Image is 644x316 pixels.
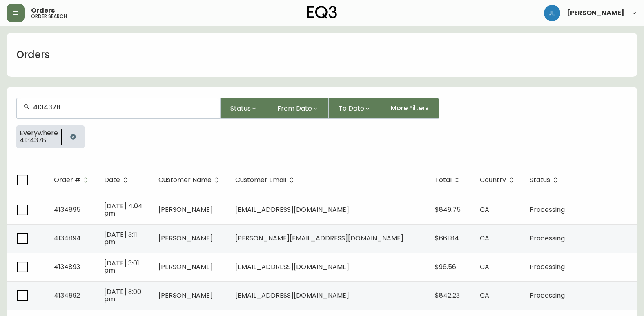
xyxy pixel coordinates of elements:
[391,104,429,113] span: More Filters
[54,178,80,182] span: Order #
[54,176,91,184] span: Order #
[530,291,565,300] span: Processing
[235,205,349,214] span: [EMAIL_ADDRESS][DOMAIN_NAME]
[435,291,460,300] span: $842.23
[20,129,58,137] span: Everywhere
[530,178,550,182] span: Status
[104,176,131,184] span: Date
[158,205,213,214] span: [PERSON_NAME]
[33,103,214,111] input: Search
[104,258,139,275] span: [DATE] 3:01 pm
[567,10,624,16] span: [PERSON_NAME]
[158,178,212,182] span: Customer Name
[104,230,137,247] span: [DATE] 3:11 pm
[158,234,213,243] span: [PERSON_NAME]
[31,14,67,19] h5: order search
[104,178,120,182] span: Date
[235,178,286,182] span: Customer Email
[435,178,452,182] span: Total
[480,205,489,214] span: CA
[158,291,213,300] span: [PERSON_NAME]
[480,291,489,300] span: CA
[20,137,58,144] span: 4134378
[435,234,459,243] span: $661.84
[480,176,517,184] span: Country
[221,98,267,119] button: Status
[267,98,329,119] button: From Date
[158,176,222,184] span: Customer Name
[530,234,565,243] span: Processing
[435,205,461,214] span: $849.75
[54,291,80,300] span: 4134892
[339,103,364,113] span: To Date
[530,262,565,271] span: Processing
[480,262,489,271] span: CA
[480,178,506,182] span: Country
[16,48,50,62] h1: Orders
[277,103,312,113] span: From Date
[235,291,349,300] span: [EMAIL_ADDRESS][DOMAIN_NAME]
[158,262,213,271] span: [PERSON_NAME]
[381,98,439,119] button: More Filters
[307,6,337,19] img: logo
[31,7,55,14] span: Orders
[435,176,462,184] span: Total
[104,287,141,304] span: [DATE] 3:00 pm
[54,262,80,271] span: 4134893
[530,176,561,184] span: Status
[54,234,81,243] span: 4134894
[480,234,489,243] span: CA
[235,234,403,243] span: [PERSON_NAME][EMAIL_ADDRESS][DOMAIN_NAME]
[104,201,143,218] span: [DATE] 4:04 pm
[435,262,456,271] span: $96.56
[54,205,80,214] span: 4134895
[530,205,565,214] span: Processing
[544,5,560,21] img: 1c9c23e2a847dab86f8017579b61559c
[230,103,251,113] span: Status
[235,262,349,271] span: [EMAIL_ADDRESS][DOMAIN_NAME]
[329,98,381,119] button: To Date
[235,176,297,184] span: Customer Email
